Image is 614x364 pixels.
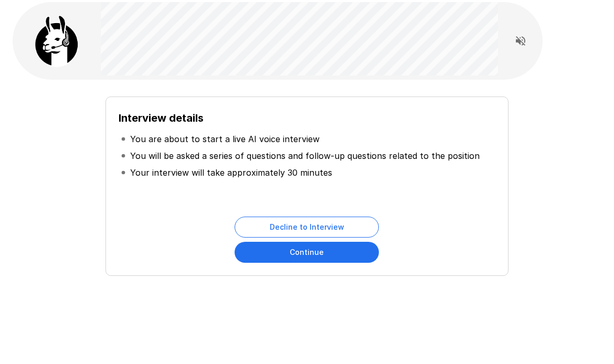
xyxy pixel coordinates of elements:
p: You are about to start a live AI voice interview [130,133,320,145]
img: llama_clean.png [30,15,83,67]
p: Your interview will take approximately 30 minutes [130,166,332,179]
button: Continue [235,242,379,263]
b: Interview details [119,112,204,124]
p: You will be asked a series of questions and follow-up questions related to the position [130,149,480,162]
button: Read questions aloud [510,30,531,51]
button: Decline to Interview [235,217,379,238]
